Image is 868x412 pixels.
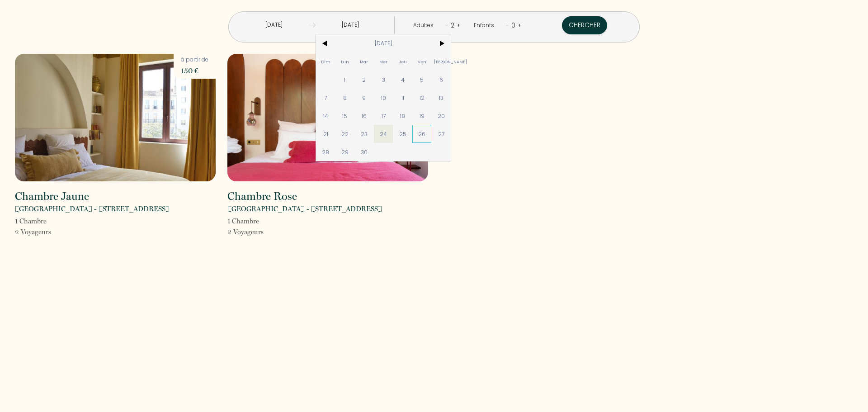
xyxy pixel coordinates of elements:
span: [PERSON_NAME] [431,52,451,71]
span: Mar [354,52,374,71]
h2: Chambre Rose [227,191,297,202]
span: 7 [316,89,335,107]
img: rental-image [227,54,428,181]
span: 3 [374,71,393,89]
span: 14 [316,107,335,125]
span: 20 [431,107,451,125]
span: 29 [335,143,355,161]
span: Lun [335,52,355,71]
span: Dim [316,52,335,71]
span: 18 [393,107,412,125]
h2: Chambre Jaune [15,191,89,202]
p: [GEOGRAPHIC_DATA] - [STREET_ADDRESS] [227,204,382,214]
span: 5 [412,71,432,89]
span: 10 [374,89,393,107]
span: 9 [354,89,374,107]
img: rental-image [15,54,216,181]
p: 2 Voyageur [15,227,51,237]
span: Jeu [393,52,412,71]
span: 16 [354,107,374,125]
span: < [316,34,335,52]
a: - [445,21,448,29]
span: 6 [431,71,451,89]
div: 2 [448,18,457,33]
p: 150 € [181,64,208,77]
a: + [457,21,461,29]
div: Adultes [413,21,437,30]
span: 8 [335,89,355,107]
span: 4 [393,71,412,89]
span: 1 [335,71,355,89]
span: 2 [354,71,374,89]
p: [GEOGRAPHIC_DATA] - [STREET_ADDRESS] [15,204,170,214]
span: 21 [316,125,335,143]
span: 11 [393,89,412,107]
span: > [431,34,451,52]
p: 1 Chambre [15,216,51,227]
span: 17 [374,107,393,125]
p: 1 Chambre [227,216,264,227]
a: - [506,21,509,29]
div: 0 [509,18,518,33]
span: 13 [431,89,451,107]
span: 27 [431,125,451,143]
a: + [518,21,522,29]
span: 26 [412,125,432,143]
button: Chercher [562,16,607,34]
span: 24 [374,125,393,143]
span: s [261,228,264,236]
span: Mer [374,52,393,71]
span: [DATE] [335,34,432,52]
input: Départ [316,16,385,34]
span: 25 [393,125,412,143]
span: 19 [412,107,432,125]
span: 23 [354,125,374,143]
span: 22 [335,125,355,143]
span: 15 [335,107,355,125]
div: Enfants [474,21,497,30]
span: s [48,228,51,236]
input: Arrivée [239,16,309,34]
span: 30 [354,143,374,161]
p: à partir de [181,56,208,64]
p: 2 Voyageur [227,227,264,237]
span: Ven [412,52,432,71]
img: guests [309,22,316,28]
span: 12 [412,89,432,107]
span: 28 [316,143,335,161]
